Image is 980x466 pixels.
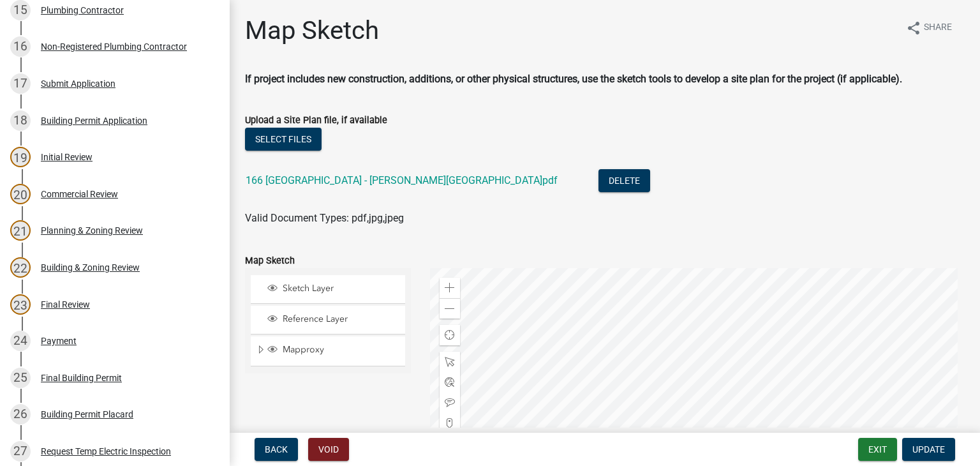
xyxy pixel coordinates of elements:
[41,116,147,125] div: Building Permit Application
[10,110,31,131] div: 18
[251,336,405,366] li: Mapproxy
[10,257,31,278] div: 22
[41,373,122,382] div: Final Building Permit
[896,15,962,40] button: shareShare
[245,73,902,85] strong: If project includes new construction, additions, or other physical structures, use the sketch too...
[924,20,952,36] span: Share
[41,300,90,309] div: Final Review
[249,272,406,370] ul: Layer List
[41,226,143,235] div: Planning & Zoning Review
[440,298,460,319] div: Zoom out
[53,220,166,239] div: Role: Planning and Zoning
[41,79,115,88] div: Submit Application
[265,313,401,326] div: Reference Layer
[440,278,460,298] div: Zoom in
[912,444,945,455] span: Update
[245,128,322,151] button: Select files
[10,441,31,462] div: 27
[245,212,404,224] span: Valid Document Types: pdf,jpg,jpeg
[251,306,405,334] li: Reference Layer
[265,344,401,357] div: Mapproxy
[245,15,379,46] h1: Map Sketch
[246,174,558,186] a: 166 [GEOGRAPHIC_DATA] - [PERSON_NAME][GEOGRAPHIC_DATA]pdf
[10,184,31,204] div: 20
[41,410,133,419] div: Building Permit Placard
[10,36,31,57] div: 16
[41,336,77,345] div: Payment
[265,283,401,296] div: Sketch Layer
[41,153,93,162] div: Initial Review
[10,331,31,351] div: 24
[41,190,118,199] div: Commercial Review
[10,404,31,425] div: 26
[906,20,921,36] i: share
[279,344,401,356] span: Mapproxy
[265,444,288,455] span: Back
[10,220,31,241] div: 21
[598,169,650,192] button: Delete
[10,73,31,94] div: 17
[41,6,124,15] div: Plumbing Contractor
[256,344,265,357] span: Expand
[279,313,401,325] span: Reference Layer
[245,257,295,266] label: Map Sketch
[251,275,405,304] li: Sketch Layer
[255,438,298,461] button: Back
[10,294,31,315] div: 23
[41,42,187,51] div: Non-Registered Plumbing Contractor
[41,447,171,456] div: Request Temp Electric Inspection
[858,438,897,461] button: Exit
[902,438,955,461] button: Update
[598,176,650,188] wm-modal-confirm: Delete Document
[440,325,460,345] div: Find my location
[10,147,31,167] div: 19
[308,438,349,461] button: Void
[279,283,401,294] span: Sketch Layer
[245,116,387,125] label: Upload a Site Plan file, if available
[41,263,140,272] div: Building & Zoning Review
[10,368,31,388] div: 25
[53,183,166,202] div: Role: Planning and Zoning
